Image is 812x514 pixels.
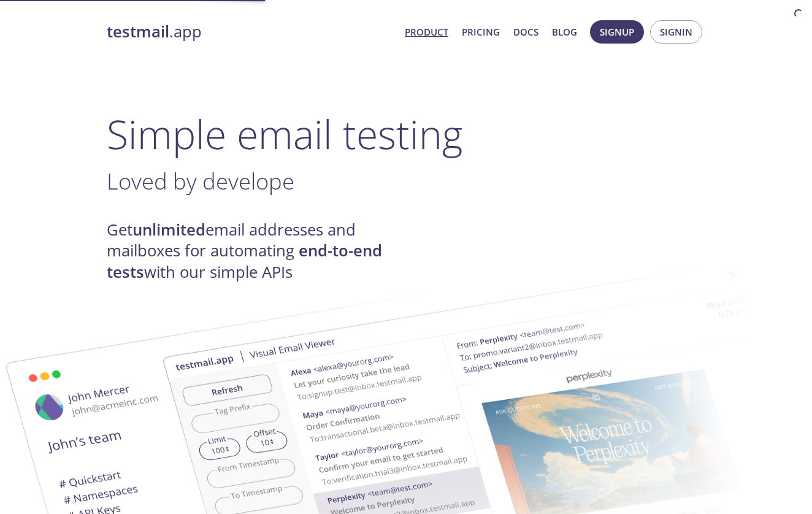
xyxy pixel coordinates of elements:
[107,220,406,283] h4: Get email addresses and mailboxes for automating with our simple APIs
[552,24,577,40] a: Blog
[107,21,169,42] strong: testmail
[107,110,705,158] h1: Simple email testing
[660,24,692,40] span: Signin
[600,24,634,40] span: Signup
[462,24,500,40] a: Pricing
[107,166,294,196] span: Loved by develope
[405,24,448,40] a: Product
[513,24,538,40] a: Docs
[107,21,395,42] a: testmail.app
[590,20,644,44] button: Signup
[132,219,205,240] strong: unlimited
[650,20,702,44] button: Signin
[107,240,382,282] strong: end-to-end tests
